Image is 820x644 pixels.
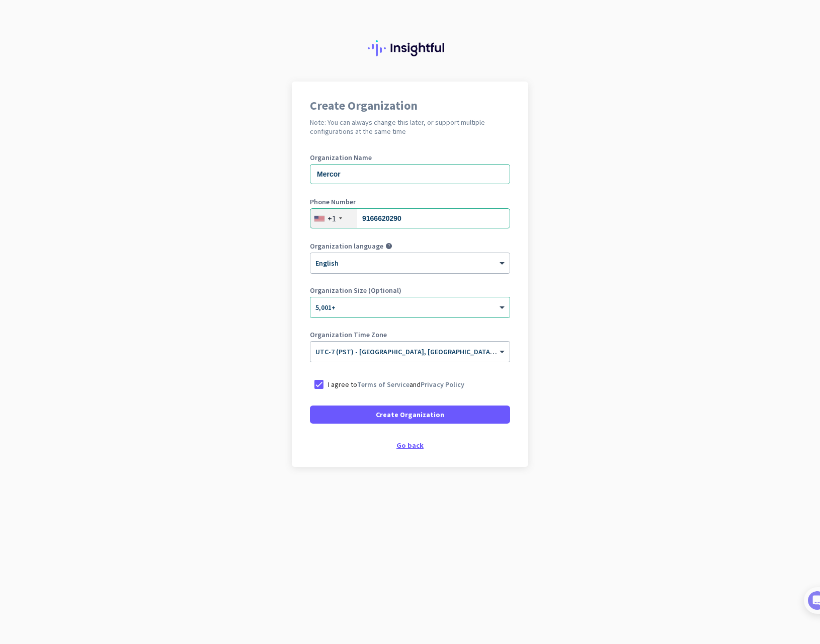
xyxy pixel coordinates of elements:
label: Organization Name [310,154,510,161]
p: I agree to and [328,379,464,389]
label: Organization language [310,243,383,250]
h2: Note: You can always change this later, or support multiple configurations at the same time [310,118,510,136]
button: Create Organization [310,406,510,424]
label: Organization Size (Optional) [310,287,510,294]
h1: Create Organization [310,100,510,112]
div: Go back [310,442,510,449]
i: help [385,243,392,250]
input: 201-555-0123 [310,208,510,228]
a: Privacy Policy [421,380,464,389]
label: Organization Time Zone [310,331,510,338]
img: Insightful [368,40,452,56]
div: +1 [327,213,336,223]
a: Terms of Service [357,380,409,389]
label: Phone Number [310,198,510,205]
span: Create Organization [376,410,444,420]
input: What is the name of your organization? [310,164,510,184]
